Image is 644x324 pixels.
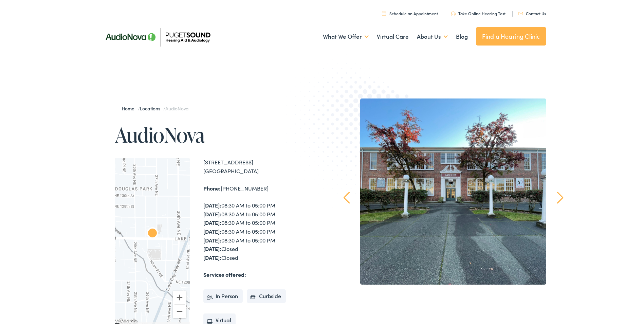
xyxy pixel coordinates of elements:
strong: [DATE]: [203,245,221,252]
strong: [DATE]: [203,254,221,261]
a: 2 [416,290,436,310]
a: 1 [389,290,409,310]
a: Next [557,192,563,204]
span: / / [122,105,189,112]
a: Locations [140,105,163,112]
a: Home [122,105,138,112]
img: utility icon [382,11,386,16]
strong: Phone: [203,184,221,192]
a: 3 [443,290,463,310]
a: Virtual Care [377,24,409,49]
a: Blog [456,24,468,49]
div: AudioNova [142,223,163,245]
a: Contact Us [518,11,546,16]
li: Curbside [247,289,286,303]
strong: [DATE]: [203,228,221,235]
a: About Us [417,24,448,49]
a: Prev [343,192,350,204]
div: [PHONE_NUMBER] [203,184,322,193]
li: In Person [203,289,243,303]
button: Zoom out [173,305,186,318]
img: utility icon [451,12,456,16]
a: Schedule an Appointment [382,11,438,16]
div: [STREET_ADDRESS] [GEOGRAPHIC_DATA] [203,158,322,175]
h1: AudioNova [115,124,322,146]
a: 4 [470,290,491,310]
a: 5 [497,290,518,310]
strong: [DATE]: [203,201,221,209]
strong: Services offered: [203,271,246,278]
img: utility icon [518,12,523,15]
strong: [DATE]: [203,236,221,244]
a: What We Offer [323,24,369,49]
strong: [DATE]: [203,219,221,226]
span: AudioNova [165,105,188,112]
button: Zoom in [173,291,186,304]
div: 08:30 AM to 05:00 PM 08:30 AM to 05:00 PM 08:30 AM to 05:00 PM 08:30 AM to 05:00 PM 08:30 AM to 0... [203,201,322,262]
a: Find a Hearing Clinic [476,27,546,46]
strong: [DATE]: [203,210,221,218]
a: Take Online Hearing Test [451,11,505,16]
